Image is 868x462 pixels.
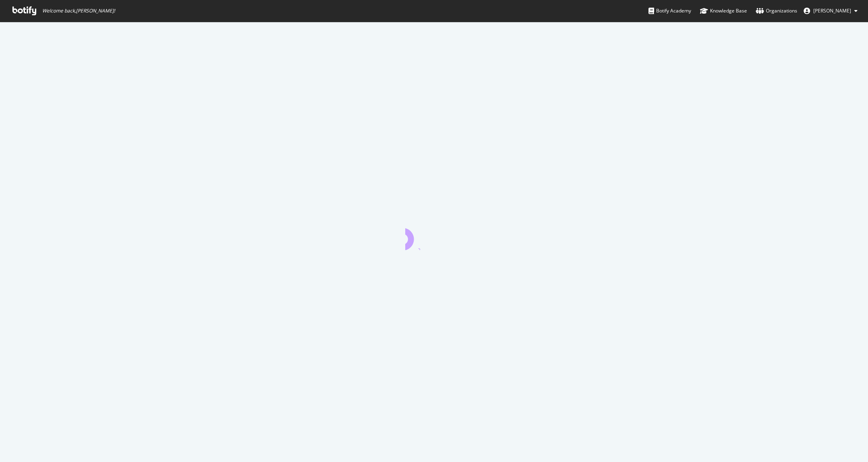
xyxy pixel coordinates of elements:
[756,7,797,15] div: Organizations
[42,8,115,14] span: Welcome back, [PERSON_NAME] !
[813,7,851,14] span: Jamie Cottle
[648,7,691,15] div: Botify Academy
[405,221,463,250] div: animation
[700,7,747,15] div: Knowledge Base
[797,4,864,17] button: [PERSON_NAME]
